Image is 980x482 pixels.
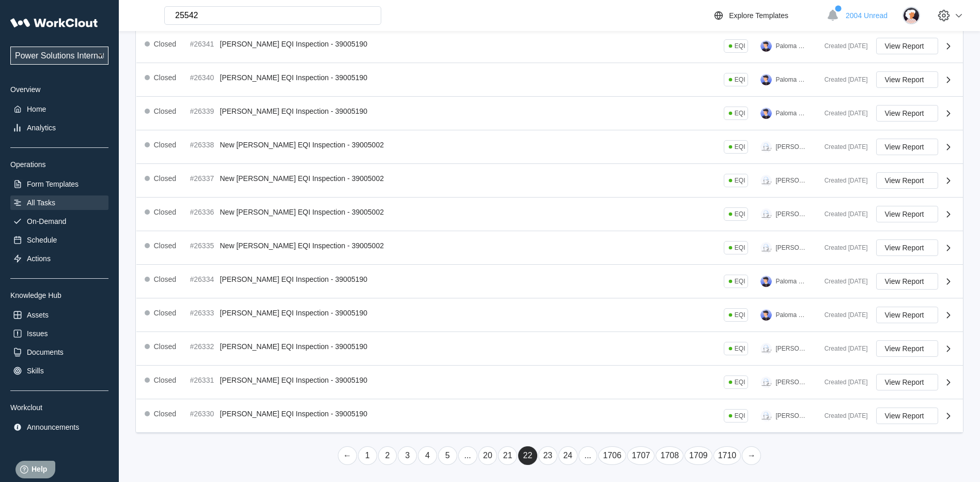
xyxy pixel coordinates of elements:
[358,446,377,465] a: Page 1
[776,379,808,386] div: [PERSON_NAME]
[154,309,177,317] div: Closed
[154,242,177,250] div: Closed
[816,210,868,218] div: Created [DATE]
[10,120,108,135] a: Analytics
[760,208,772,220] img: clout-09.png
[136,198,963,231] a: Closed#26336New [PERSON_NAME] EQI Inspection - 39005002EQI[PERSON_NAME]Created [DATE]View Report
[735,311,745,319] div: EQI
[220,107,368,115] span: [PERSON_NAME] EQI Inspection - 39005190
[190,107,216,115] div: #26339
[876,239,938,256] button: View Report
[220,309,368,317] span: [PERSON_NAME] EQI Inspection - 39005190
[27,423,79,431] div: Announcements
[136,399,963,433] a: Closed#26330[PERSON_NAME] EQI Inspection - 39005190EQI[PERSON_NAME]Created [DATE]View Report
[154,141,177,149] div: Closed
[458,446,477,465] a: ...
[656,446,683,465] a: Page 1708
[27,124,56,132] div: Analytics
[10,214,108,229] a: On-Demand
[10,345,108,359] a: Documents
[220,376,368,384] span: [PERSON_NAME] EQI Inspection - 39005190
[876,340,938,357] button: View Report
[776,278,808,285] div: Paloma De [DEMOGRAPHIC_DATA]
[398,446,417,465] a: Page 3
[10,233,108,247] a: Schedule
[190,40,216,48] div: #26341
[885,311,924,319] span: View Report
[876,206,938,222] button: View Report
[760,309,772,321] img: user-5.png
[190,73,216,82] div: #26340
[885,412,924,419] span: View Report
[876,307,938,323] button: View Report
[876,408,938,424] button: View Report
[136,29,963,63] a: Closed#26341[PERSON_NAME] EQI Inspection - 39005190EQIPaloma De [DEMOGRAPHIC_DATA]Created [DATE]V...
[220,342,368,351] span: [PERSON_NAME] EQI Inspection - 39005190
[154,376,177,384] div: Closed
[742,446,761,465] a: Next page
[729,11,788,20] div: Explore Templates
[816,311,868,319] div: Created [DATE]
[518,446,537,465] a: Page 22 is your current page
[885,345,924,352] span: View Report
[136,63,963,97] a: Closed#26340[PERSON_NAME] EQI Inspection - 39005190EQIPaloma De [DEMOGRAPHIC_DATA]Created [DATE]V...
[27,311,49,319] div: Assets
[220,242,384,250] span: New [PERSON_NAME] EQI Inspection - 39005002
[885,177,924,184] span: View Report
[10,251,108,266] a: Actions
[760,74,772,85] img: user-5.png
[190,410,216,418] div: #26330
[876,38,938,54] button: View Report
[776,110,808,117] div: Paloma De [DEMOGRAPHIC_DATA]
[154,342,177,351] div: Closed
[136,231,963,265] a: Closed#26335New [PERSON_NAME] EQI Inspection - 39005002EQI[PERSON_NAME]Created [DATE]View Report
[27,254,51,263] div: Actions
[154,410,177,418] div: Closed
[885,110,924,117] span: View Report
[735,412,745,419] div: EQI
[154,107,177,115] div: Closed
[154,40,177,48] div: Closed
[713,446,741,465] a: Page 1710
[190,208,216,216] div: #26336
[776,177,808,184] div: [PERSON_NAME]
[816,76,868,83] div: Created [DATE]
[10,403,108,412] div: Workclout
[190,342,216,351] div: #26332
[220,40,368,48] span: [PERSON_NAME] EQI Inspection - 39005190
[154,208,177,216] div: Closed
[27,105,46,113] div: Home
[876,139,938,155] button: View Report
[136,164,963,198] a: Closed#26337New [PERSON_NAME] EQI Inspection - 39005002EQI[PERSON_NAME]Created [DATE]View Report
[876,105,938,122] button: View Report
[220,208,384,216] span: New [PERSON_NAME] EQI Inspection - 39005002
[438,446,457,465] a: Page 5
[760,410,772,421] img: clout-09.png
[885,76,924,83] span: View Report
[220,275,368,283] span: [PERSON_NAME] EQI Inspection - 39005190
[27,348,64,356] div: Documents
[10,102,108,116] a: Home
[735,244,745,251] div: EQI
[760,343,772,354] img: clout-09.png
[816,412,868,419] div: Created [DATE]
[10,308,108,322] a: Assets
[27,199,55,207] div: All Tasks
[885,379,924,386] span: View Report
[735,177,745,184] div: EQI
[538,446,557,465] a: Page 23
[418,446,437,465] a: Page 4
[558,446,578,465] a: Page 24
[190,141,216,149] div: #26338
[776,244,808,251] div: [PERSON_NAME]
[10,291,108,299] div: Knowledge Hub
[735,210,745,218] div: EQI
[190,242,216,250] div: #26335
[220,141,384,149] span: New [PERSON_NAME] EQI Inspection - 39005002
[885,143,924,150] span: View Report
[885,278,924,285] span: View Report
[579,446,598,465] a: ...
[10,195,108,210] a: All Tasks
[10,85,108,94] div: Overview
[10,177,108,191] a: Form Templates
